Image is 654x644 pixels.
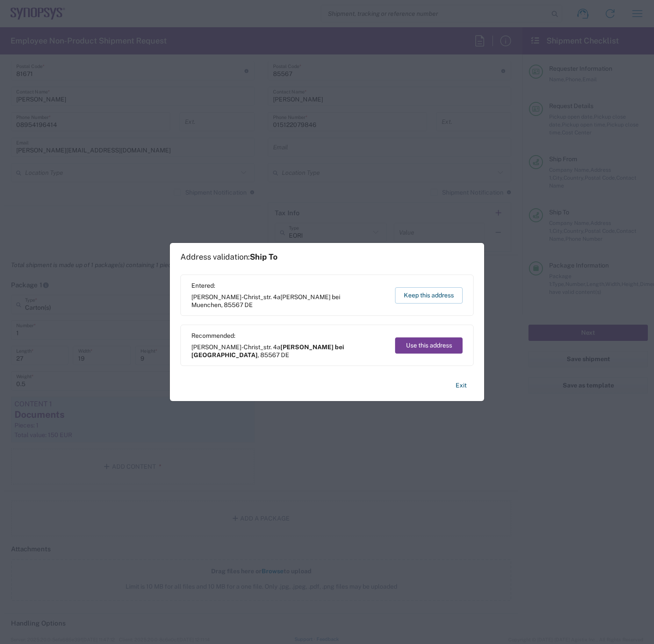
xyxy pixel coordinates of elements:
span: [PERSON_NAME]-Christ_str. 4a , [191,343,387,359]
h1: Address validation: [180,252,277,262]
span: Recommended: [191,332,387,340]
button: Exit [449,378,474,393]
span: 85567 [224,301,243,308]
span: DE [244,301,253,308]
span: Ship To [250,252,277,261]
button: Use this address [395,337,463,354]
span: DE [281,351,289,358]
span: Entered: [191,282,387,289]
span: [PERSON_NAME]-Christ_str. 4a , [191,293,387,309]
button: Keep this address [395,287,463,304]
span: 85567 [260,351,280,358]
